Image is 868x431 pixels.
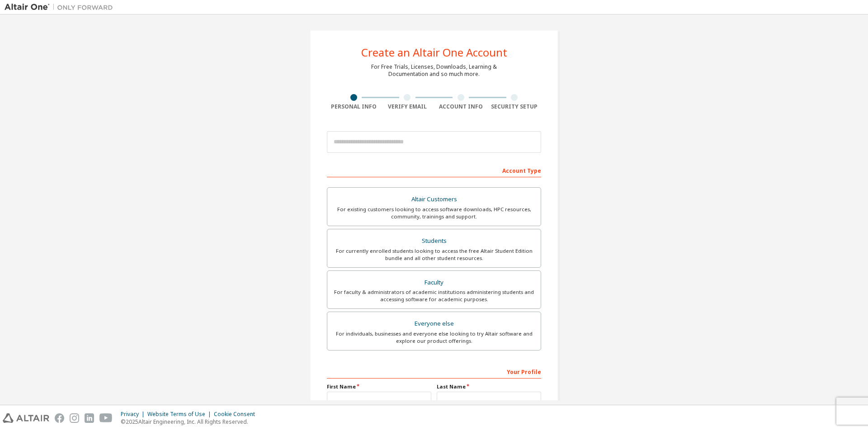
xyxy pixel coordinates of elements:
div: For existing customers looking to access software downloads, HPC resources, community, trainings ... [333,206,535,220]
div: For Free Trials, Licenses, Downloads, Learning & Documentation and so much more. [371,63,497,78]
label: Last Name [437,383,541,390]
label: First Name [327,383,431,390]
img: instagram.svg [70,413,79,423]
div: Account Type [327,163,541,177]
img: linkedin.svg [85,413,94,423]
div: Faculty [333,276,535,289]
img: altair_logo.svg [3,413,49,423]
div: Altair Customers [333,193,535,206]
p: © 2025 Altair Engineering, Inc. All Rights Reserved. [121,418,260,426]
img: facebook.svg [55,413,64,423]
div: Privacy [121,411,147,418]
div: Security Setup [488,103,542,110]
div: Your Profile [327,364,541,379]
div: Everyone else [333,317,535,330]
div: Personal Info [327,103,381,110]
div: Students [333,235,535,247]
div: Account Info [434,103,488,110]
div: For individuals, businesses and everyone else looking to try Altair software and explore our prod... [333,330,535,345]
div: For currently enrolled students looking to access the free Altair Student Edition bundle and all ... [333,247,535,262]
div: For faculty & administrators of academic institutions administering students and accessing softwa... [333,289,535,303]
div: Cookie Consent [214,411,260,418]
div: Website Terms of Use [147,411,214,418]
img: youtube.svg [99,413,113,423]
div: Create an Altair One Account [361,47,507,58]
img: Altair One [5,3,118,12]
div: Verify Email [381,103,434,110]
